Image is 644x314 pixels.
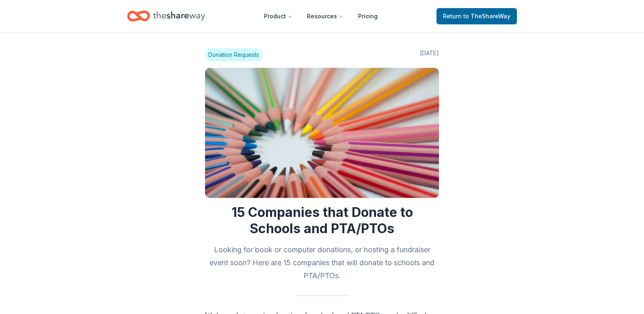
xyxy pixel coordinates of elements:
[443,11,510,21] span: Return
[352,8,384,24] a: Pricing
[463,13,510,19] span: to TheShareWay
[127,6,205,26] a: Home
[205,48,262,61] span: Donation Requests
[205,204,439,237] h1: 15 Companies that Donate to Schools and PTA/PTOs
[420,48,439,61] span: [DATE]
[257,8,299,24] button: Product
[205,243,439,282] h2: Looking for book or computer donations, or hosting a fundraiser event soon? Here are 15 companies...
[205,68,439,198] img: Image for 15 Companies that Donate to Schools and PTA/PTOs
[437,8,517,24] a: Returnto TheShareWay
[257,6,384,26] nav: Main
[300,8,350,24] button: Resources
